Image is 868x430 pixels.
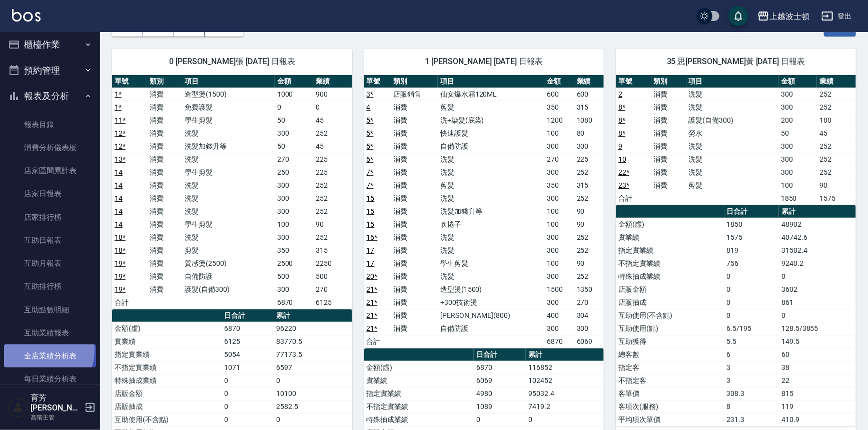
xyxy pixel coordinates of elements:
[438,114,544,127] td: 洗+染髮(底染)
[182,231,274,244] td: 洗髮
[817,140,855,153] td: 252
[574,296,604,309] td: 270
[544,309,574,322] td: 400
[574,101,604,114] td: 315
[724,296,779,309] td: 0
[544,166,574,179] td: 300
[274,335,352,348] td: 83770.5
[574,140,604,153] td: 300
[4,344,96,367] a: 全店業績分析表
[313,192,352,205] td: 252
[182,140,274,153] td: 洗髮加錢升等
[544,101,574,114] td: 350
[275,88,313,101] td: 1000
[778,101,817,114] td: 300
[686,101,778,114] td: 洗髮
[391,192,438,205] td: 消費
[651,88,686,101] td: 消費
[147,101,182,114] td: 消費
[438,140,544,153] td: 自備防護
[391,179,438,192] td: 消費
[4,206,96,229] a: 店家排行榜
[182,101,274,114] td: 免費護髮
[391,205,438,218] td: 消費
[438,309,544,322] td: [PERSON_NAME](800)
[147,231,182,244] td: 消費
[817,88,855,101] td: 252
[724,361,779,374] td: 3
[182,166,274,179] td: 學生剪髮
[778,114,817,127] td: 200
[313,127,352,140] td: 252
[574,270,604,283] td: 252
[724,335,779,348] td: 5.5
[544,205,574,218] td: 100
[112,75,147,88] th: 單號
[275,75,313,88] th: 金額
[438,179,544,192] td: 剪髮
[817,127,855,140] td: 45
[182,153,274,166] td: 洗髮
[544,127,574,140] td: 100
[616,218,724,231] td: 金額(虛)
[544,218,574,231] td: 100
[778,140,817,153] td: 300
[313,257,352,270] td: 2250
[779,231,856,244] td: 40742.6
[779,218,856,231] td: 48902
[544,322,574,335] td: 300
[367,207,375,215] a: 15
[438,296,544,309] td: +300技術燙
[182,114,274,127] td: 學生剪髮
[8,397,28,417] img: Person
[275,270,313,283] td: 500
[313,153,352,166] td: 225
[544,192,574,205] td: 300
[147,179,182,192] td: 消費
[147,114,182,127] td: 消費
[438,153,544,166] td: 洗髮
[817,153,855,166] td: 252
[275,218,313,231] td: 100
[779,205,856,218] th: 累計
[367,246,375,254] a: 17
[438,192,544,205] td: 洗髮
[112,374,222,387] td: 特殊抽成業績
[574,218,604,231] td: 90
[574,257,604,270] td: 90
[4,159,96,182] a: 店家區間累計表
[313,231,352,244] td: 252
[12,9,41,22] img: Logo
[526,361,604,374] td: 116852
[4,367,96,390] a: 每日業績分析表
[474,361,526,374] td: 6870
[182,270,274,283] td: 自備防護
[274,361,352,374] td: 6597
[544,88,574,101] td: 600
[391,296,438,309] td: 消費
[275,127,313,140] td: 300
[574,231,604,244] td: 252
[574,309,604,322] td: 304
[618,155,626,163] a: 10
[616,361,724,374] td: 指定客
[779,270,856,283] td: 0
[391,153,438,166] td: 消費
[112,75,352,309] table: a dense table
[686,114,778,127] td: 護髮(自備300)
[438,205,544,218] td: 洗髮加錢升等
[438,88,544,101] td: 仙女爆水霜120ML
[817,179,855,192] td: 90
[438,127,544,140] td: 快速護髮
[147,244,182,257] td: 消費
[275,153,313,166] td: 270
[616,257,724,270] td: 不指定實業績
[724,348,779,361] td: 6
[724,283,779,296] td: 0
[616,309,724,322] td: 互助使用(不含點)
[4,275,96,298] a: 互助排行榜
[367,103,371,111] a: 4
[651,179,686,192] td: 消費
[544,179,574,192] td: 350
[686,127,778,140] td: 勞水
